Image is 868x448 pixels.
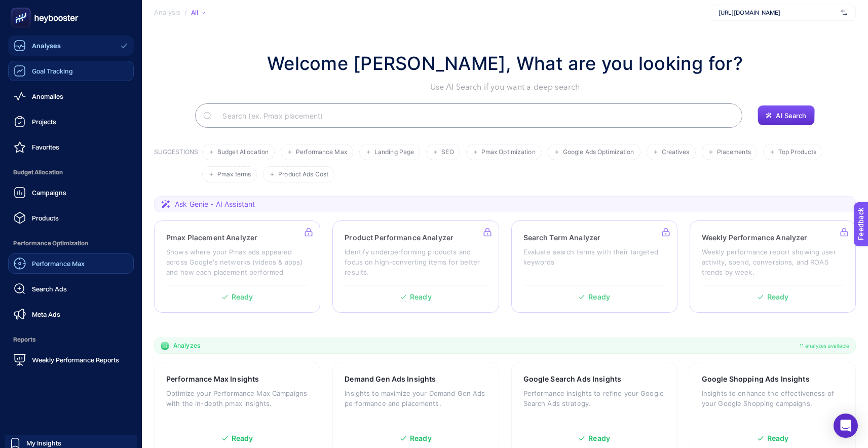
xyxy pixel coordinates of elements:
[345,388,486,408] p: Insights to maximize your Demand Gen Ads performance and placements.
[717,148,751,156] span: Placements
[217,171,251,178] span: Pmax terms
[776,111,806,120] span: AI Search
[26,439,61,447] span: My Insights
[296,148,347,156] span: Performance Max
[662,148,690,156] span: Creatives
[800,342,849,350] span: 11 analyzes available
[345,374,436,384] h3: Demand Gen Ads Insights
[32,143,59,151] span: Favorites
[702,374,810,384] h3: Google Shopping Ads Insights
[8,329,134,350] span: Reports
[32,310,60,318] span: Meta Ads
[8,86,134,106] a: Anomalies
[481,148,536,156] span: Pmax Optimization
[332,220,499,313] a: Product Performance AnalyzerIdentify underperforming products and focus on high-converting items ...
[8,253,134,274] a: Performance Max
[8,233,134,253] span: Performance Optimization
[32,92,63,100] span: Anomalies
[32,189,66,197] span: Campaigns
[841,8,847,18] img: svg%3e
[32,118,56,126] span: Projects
[719,9,837,17] span: [URL][DOMAIN_NAME]
[563,148,634,156] span: Google Ads Optimization
[778,148,816,156] span: Top Products
[267,81,743,93] p: Use AI Search if you want a deep search
[8,350,134,370] a: Weekly Performance Reports
[690,220,856,313] a: Weekly Performance AnalyzerWeekly performance report showing user activity, spend, conversions, a...
[8,279,134,299] a: Search Ads
[173,342,200,350] span: Analyzes
[8,162,134,182] span: Budget Allocation
[175,199,255,209] span: Ask Genie - AI Assistant
[32,42,61,50] span: Analyses
[166,388,308,408] p: Optimize your Performance Max Campaigns with the in-depth pmax insights.
[154,9,180,17] span: Analysis
[588,435,610,442] span: Ready
[166,374,259,384] h3: Performance Max Insights
[8,304,134,324] a: Meta Ads
[758,105,814,126] button: AI Search
[374,148,414,156] span: Landing Page
[8,61,134,81] a: Goal Tracking
[441,148,454,156] span: SEO
[8,111,134,132] a: Projects
[267,50,743,77] h1: Welcome [PERSON_NAME], What are you looking for?
[278,171,328,178] span: Product Ads Cost
[8,35,134,56] a: Analyses
[32,67,73,75] span: Goal Tracking
[154,220,320,313] a: Pmax Placement AnalyzerShows where your Pmax ads appeared across Google's networks (videos & apps...
[32,214,59,222] span: Products
[232,435,253,442] span: Ready
[214,101,734,130] input: Search
[8,137,134,157] a: Favorites
[523,388,665,408] p: Performance insights to refine your Google Search Ads strategy.
[8,208,134,228] a: Products
[32,285,67,293] span: Search Ads
[217,148,269,156] span: Budget Allocation
[6,3,39,11] span: Feedback
[32,356,119,364] span: Weekly Performance Reports
[184,8,187,16] span: /
[191,9,205,17] div: All
[511,220,677,313] a: Search Term AnalyzerEvaluate search terms with their targeted keywordsReady
[32,259,85,268] span: Performance Max
[834,414,858,438] div: Open Intercom Messenger
[8,182,134,203] a: Campaigns
[702,388,844,408] p: Insights to enhance the effectiveness of your Google Shopping campaigns.
[767,435,789,442] span: Ready
[154,148,198,182] h3: SUGGESTIONS
[523,374,622,384] h3: Google Search Ads Insights
[410,435,432,442] span: Ready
